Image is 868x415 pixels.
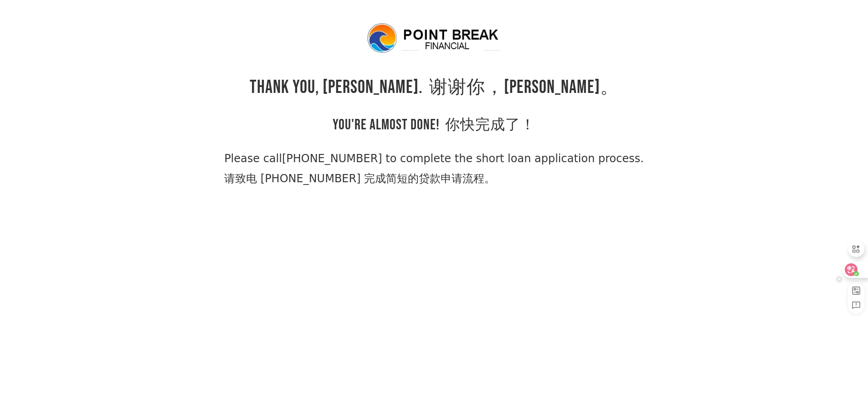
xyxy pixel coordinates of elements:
[250,77,619,98] h1: THANK YOU, [PERSON_NAME].
[333,98,535,134] h2: YOU'RE ALMOST DONE!
[366,22,503,55] img: logo.png
[224,172,495,185] font: 请致电 [PHONE_NUMBER] 完成简短的贷款申请流程。
[429,77,619,98] font: 谢谢你，[PERSON_NAME]。
[224,150,644,190] span: Please call
[282,152,644,165] a: [PHONE_NUMBER] to complete the short loan application process.
[445,116,535,134] font: 你快完成了！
